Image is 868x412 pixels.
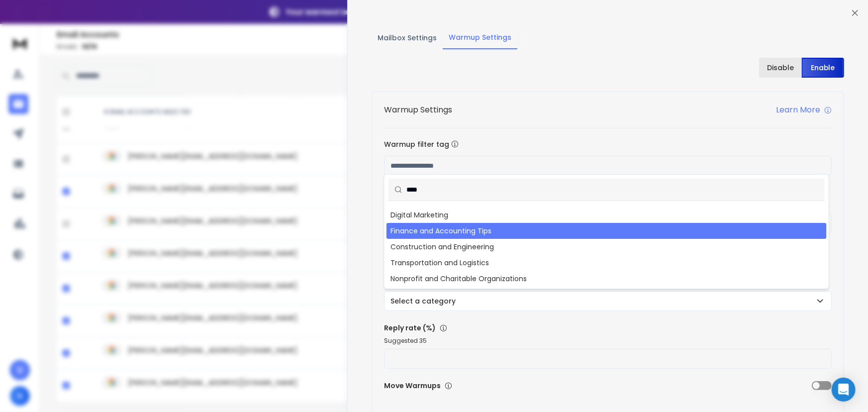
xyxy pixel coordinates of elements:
[390,274,527,284] span: Nonprofit and Charitable Organizations
[390,258,489,268] span: Transportation and Logistics
[390,242,494,252] span: Construction and Engineering
[832,378,856,402] div: Open Intercom Messenger
[390,210,448,220] span: Digital Marketing
[390,226,491,236] span: Finance and Accounting Tips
